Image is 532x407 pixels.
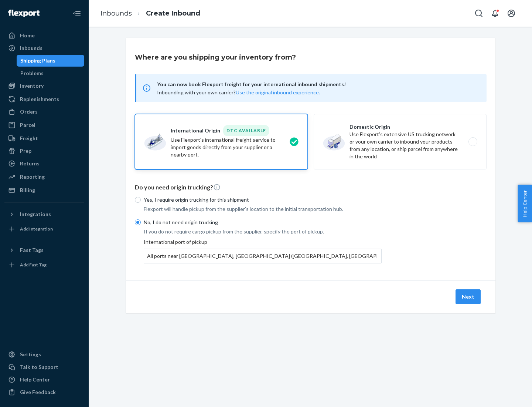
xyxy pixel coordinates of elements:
[157,89,320,95] span: Inbounding with your own carrier?
[471,6,486,21] button: Open Search Box
[20,32,35,39] div: Home
[20,44,42,52] div: Inbounds
[100,9,132,17] a: Inbounds
[4,184,84,196] a: Billing
[20,82,44,90] div: Inventory
[20,262,47,268] div: Add Fast Tag
[4,208,84,220] button: Integrations
[4,361,84,373] a: Talk to Support
[144,205,382,213] p: Flexport will handle pickup from the supplier's location to the initial transportation hub.
[488,6,502,21] button: Open notifications
[504,6,519,21] button: Open account menu
[4,42,84,54] a: Inbounds
[4,386,84,398] button: Give Feedback
[20,186,35,194] div: Billing
[4,259,84,271] a: Add Fast Tag
[144,228,382,235] p: If you do not require cargo pickup from the supplier, specify the port of pickup.
[95,3,206,24] ol: breadcrumbs
[135,197,141,203] input: Yes, I require origin trucking for this shipment
[157,80,478,89] span: You can now book Flexport freight for your international inbound shipments!
[518,185,532,222] button: Help Center
[20,226,53,232] div: Add Integration
[4,30,84,41] a: Home
[20,160,40,167] div: Returns
[4,171,84,183] a: Reporting
[4,374,84,386] a: Help Center
[4,349,84,360] a: Settings
[20,211,51,218] div: Integrations
[4,132,84,144] a: Freight
[4,145,84,157] a: Prep
[20,70,44,77] div: Problems
[4,119,84,131] a: Parcel
[144,238,382,263] div: International port of pickup
[135,53,296,62] h3: Where are you shipping your inventory from?
[4,158,84,169] a: Returns
[20,57,55,64] div: Shipping Plans
[20,246,44,254] div: Fast Tags
[146,9,200,17] a: Create Inbound
[69,6,84,21] button: Close Navigation
[4,223,84,235] a: Add Integration
[20,173,45,181] div: Reporting
[17,67,85,79] a: Problems
[4,244,84,256] button: Fast Tags
[4,106,84,118] a: Orders
[144,196,382,203] p: Yes, I require origin trucking for this shipment
[20,388,56,396] div: Give Feedback
[20,147,31,155] div: Prep
[20,95,59,103] div: Replenishments
[456,289,481,304] button: Next
[20,376,50,383] div: Help Center
[17,55,85,67] a: Shipping Plans
[20,363,58,371] div: Talk to Support
[144,219,382,226] p: No, I do not need origin trucking
[20,351,41,358] div: Settings
[20,121,35,129] div: Parcel
[135,183,487,192] p: Do you need origin trucking?
[236,89,320,96] button: Use the original inbound experience.
[4,93,84,105] a: Replenishments
[20,135,38,142] div: Freight
[20,108,38,115] div: Orders
[135,219,141,225] input: No, I do not need origin trucking
[4,80,84,92] a: Inventory
[8,10,40,17] img: Flexport logo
